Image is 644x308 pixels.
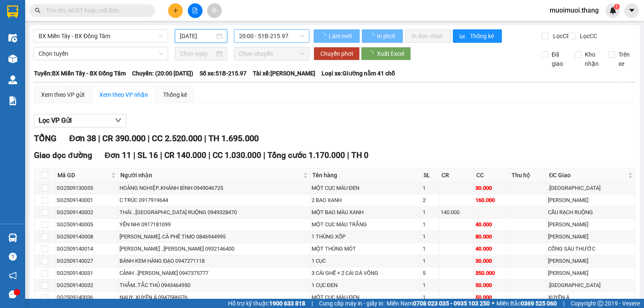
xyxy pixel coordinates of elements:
span: aim [211,8,217,13]
span: TH 1.695.000 [208,133,259,143]
span: Hỗ trợ kỹ thuật: [228,299,305,308]
span: Người nhận [120,171,301,180]
span: | [312,299,313,308]
td: SG2509140027 [55,255,118,267]
div: CỐNG SÁU THƯỚC [548,245,634,253]
img: warehouse-icon [8,233,17,242]
div: [PERSON_NAME] [548,220,634,229]
span: | [160,150,162,160]
span: Mã GD [57,171,109,180]
span: copyright [597,300,603,306]
div: Xem theo VP gửi [41,90,84,99]
div: [PERSON_NAME] [548,269,634,277]
td: SG2509140031 [55,267,118,280]
span: Thống kê [470,31,495,41]
span: Làm mới [329,31,353,41]
div: 50.000 [475,281,508,290]
div: YẾN NHI 0917181099 [119,220,309,229]
div: SG2509140014 [57,245,117,253]
img: logo-vxr [7,5,18,18]
button: plus [168,3,183,18]
span: SL 16 [138,150,158,160]
span: BX Miền Tây - BX Đồng Tâm [39,30,163,42]
img: warehouse-icon [8,75,17,84]
div: MỘT CỤC MÀU ĐEN [312,293,420,302]
span: Chuyến: (20:00 [DATE]) [132,69,193,78]
span: Cung cấp máy in - giấy in: [319,299,384,308]
div: 1 CỤC [312,257,420,265]
span: Đã giao [548,50,569,68]
span: search [35,8,41,13]
button: In phơi [362,29,403,43]
img: icon-new-feature [609,7,617,14]
span: Số xe: 51B-215.97 [200,69,247,78]
div: [PERSON_NAME] [548,196,634,204]
td: SG2509140002 [55,207,118,219]
th: Thu hộ [509,168,547,182]
span: ĐC Giao [549,171,626,180]
div: 30.000 [475,257,508,265]
td: SG2509140032 [55,280,118,292]
b: Tuyến: BX Miền Tây - BX Đồng Tâm [34,70,126,77]
div: 1 [423,281,438,290]
div: 1 [423,184,438,192]
div: [PERSON_NAME] ..[PERSON_NAME] 0932146400 [119,245,309,253]
div: 2 [423,196,438,204]
span: caret-down [628,7,636,14]
span: plus [173,8,179,13]
span: message [9,290,17,298]
div: 80.000 [475,233,508,241]
span: Xuất Excel [377,49,404,58]
span: down [115,117,122,124]
div: MỘT BAO MÀU XANH [312,208,420,217]
strong: 0708 023 035 - 0935 103 250 [413,300,490,307]
div: MỘT CỤC MÀU TRẮNG [312,220,420,229]
button: caret-down [624,3,639,18]
div: Xem theo VP nhận [99,90,148,99]
td: SG2509140005 [55,219,118,231]
span: | [563,299,564,308]
div: 1 [423,208,438,217]
span: Giao dọc đường [34,150,92,160]
span: CC 1.030.000 [213,150,261,160]
span: Lọc VP Gửi [39,115,72,126]
span: notification [9,272,17,280]
div: BÁNH KEM HÀNG ĐẠO 0947271118 [119,257,309,265]
span: Miền Bắc [496,299,557,308]
div: 40.000 [475,220,508,229]
th: Tên hàng [310,168,421,182]
span: | [148,133,150,143]
button: file-add [188,3,203,18]
button: Chuyển phơi [314,47,360,60]
div: CẢNH ..[PERSON_NAME] 0947375777 [119,269,309,277]
span: CC 2.520.000 [152,133,202,143]
div: NAUY..XUYÊN Á 0947586076 [119,293,309,302]
button: bar-chartThống kê [453,29,502,43]
td: SG2509140036 [55,292,118,304]
div: MỘT THÙNG MÓT [312,245,420,253]
div: SG2509140008 [57,233,117,241]
div: SG2509140027 [57,257,117,265]
div: 3 CÁI GHẾ + 2 CÁI DÁ VÕNG [312,269,420,277]
button: Làm mới [314,29,360,43]
span: loading [368,51,377,57]
span: Đơn 38 [69,133,96,143]
span: 1 [615,4,618,10]
button: Xuất Excel [361,47,411,60]
span: | [347,150,349,160]
input: Chọn ngày [180,49,214,58]
span: Loại xe: Giường nằm 41 chỗ [322,69,395,78]
div: SG2509140032 [57,281,117,290]
td: SG2509130055 [55,182,118,194]
div: CẦU RẠCH RUỘNG [548,208,634,217]
div: 1 CỤC ĐEN [312,281,420,290]
div: 1 THÙNG XỐP [312,233,420,241]
div: .[GEOGRAPHIC_DATA] [548,281,634,290]
span: Kho nhận [582,50,602,68]
span: Trên xe [615,50,636,68]
span: | [263,150,265,160]
input: Tìm tên, số ĐT hoặc mã đơn [46,6,145,15]
button: aim [207,3,222,18]
span: Chọn chuyến [239,47,305,60]
div: 1 [423,257,438,265]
